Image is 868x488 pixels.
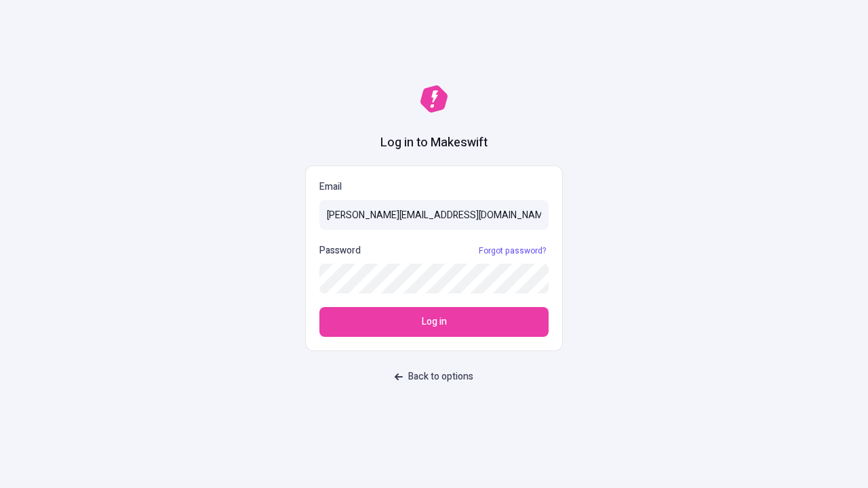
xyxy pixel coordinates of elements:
[319,180,549,195] p: Email
[380,134,488,152] h1: Log in to Makeswift
[319,200,549,230] input: Email
[319,307,549,337] button: Log in
[319,243,361,258] p: Password
[476,245,549,256] a: Forgot password?
[422,314,447,329] span: Log in
[408,369,473,384] span: Back to options
[387,365,481,389] button: Back to options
